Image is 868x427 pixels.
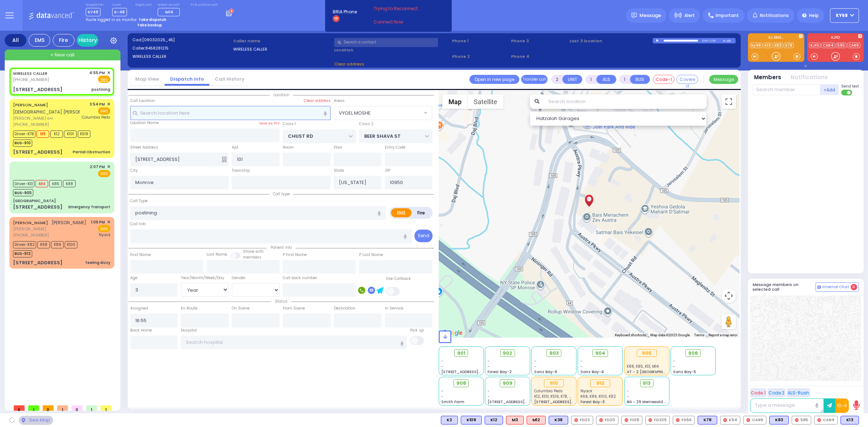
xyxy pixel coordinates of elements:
[702,37,708,45] div: 0:00
[763,43,772,48] a: K13
[139,17,166,22] strong: Take dispatch
[28,405,39,411] span: 1
[283,252,307,258] label: P First Name
[468,94,503,109] button: Show satellite imagery
[130,275,137,281] label: Age
[209,76,250,82] a: Call History
[145,45,169,51] span: 8458281215
[385,306,403,311] label: In Service
[13,140,32,147] span: BUS-910
[673,369,696,375] span: Sanz Bay-5
[488,399,556,405] span: [STREET_ADDRESS][PERSON_NAME]
[653,75,675,84] button: Code-1
[441,399,464,405] span: Smith Farm
[631,13,637,18] img: message.svg
[580,358,583,364] span: -
[130,120,159,126] label: Location Name
[283,306,305,311] label: From Scene
[676,75,698,84] button: Covered
[709,75,738,84] button: Message
[35,180,48,187] span: M14
[441,416,458,424] div: K2
[485,416,503,424] div: BLS
[267,245,295,250] span: Patient info
[78,131,90,138] span: K519
[753,282,816,292] h5: Message members on selected call
[130,168,138,174] label: City
[68,204,110,210] div: Emergency Transport
[243,249,264,254] small: Share with
[130,98,155,104] label: Call Location
[334,38,438,47] input: Search a contact
[51,241,64,248] span: K89
[814,416,838,424] div: CAR4
[841,89,853,96] label: Turn off text
[232,145,238,150] label: Apt
[441,328,464,338] img: Google
[107,70,110,76] span: ✕
[37,241,50,248] span: K68
[334,98,345,104] label: Areas
[461,416,482,424] div: K519
[165,76,209,82] a: Dispatch info
[580,388,592,394] span: Nyack
[86,405,97,411] span: 1
[5,34,26,47] div: All
[13,180,34,187] span: Driver-K13
[13,115,80,121] span: [PERSON_NAME] ווייס
[107,101,110,107] span: ✕
[816,282,859,292] button: Internal Chat 0
[52,219,86,226] span: [PERSON_NAME]
[637,349,657,357] div: 905
[821,43,835,48] a: CAR4
[627,364,659,369] span: K88, K85, K13, M14
[851,284,857,290] span: 0
[841,416,859,424] div: BLS
[488,358,490,364] span: -
[506,416,524,424] div: M3
[43,405,54,411] span: 0
[688,350,698,357] span: 906
[648,418,652,422] img: red-radio-icon.svg
[13,259,63,266] div: [STREET_ADDRESS]
[630,75,650,84] button: BUS
[817,286,821,289] img: comment-alt.png
[457,350,465,357] span: 901
[590,379,610,387] div: 912
[339,110,371,117] span: VYOEL MOSHE
[359,252,383,258] label: P Last Name
[90,102,105,107] span: 3:54 PM
[13,232,49,238] span: [PHONE_NUMBER]
[13,241,36,248] span: Driver-K82
[722,289,736,303] button: Map camera controls
[836,43,846,48] a: 595
[222,157,227,162] span: Other building occupants
[534,399,603,405] span: [STREET_ADDRESS][PERSON_NAME]
[334,145,342,150] label: Floor
[596,416,618,424] div: FD20
[92,87,110,92] div: postining
[574,418,578,422] img: red-radio-icon.svg
[723,38,736,43] div: K-48
[89,70,105,76] span: 4:55 PM
[410,328,424,333] label: Pick up
[639,12,661,19] span: Message
[643,380,651,387] span: 913
[835,398,849,413] button: 10-4
[841,84,859,89] span: Send text
[63,180,76,187] span: K88
[750,388,766,397] button: Code 1
[13,121,49,127] span: [PHONE_NUMBER]
[130,145,158,150] label: Street Address
[85,260,110,265] div: feeling dizzy
[142,37,175,43] span: [09032025_45]
[86,17,137,22] span: You're logged in as monitor.
[461,416,482,424] div: BLS
[13,220,48,226] a: [PERSON_NAME]
[534,394,574,399] span: K12, K101, K519, K78, M3
[411,208,431,217] label: Fire
[13,198,56,204] div: [GEOGRAPHIC_DATA]
[13,77,49,82] span: [PHONE_NUMBER]
[746,418,750,422] img: red-radio-icon.svg
[773,43,783,48] a: K83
